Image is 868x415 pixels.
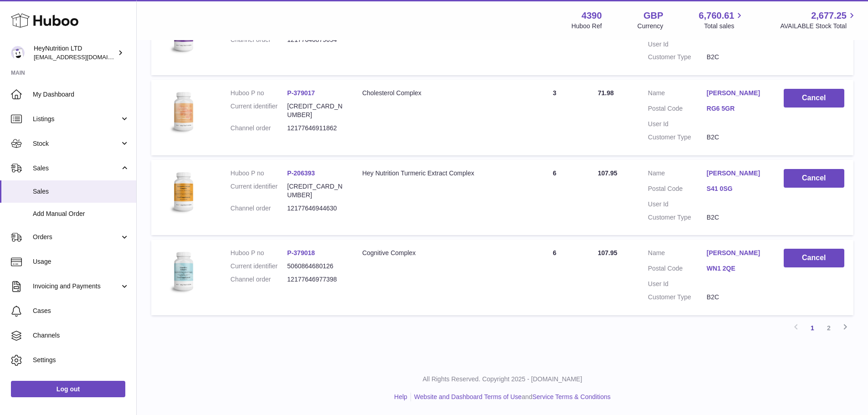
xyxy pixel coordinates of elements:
[704,22,745,31] span: Total sales
[287,102,344,119] dd: [CREDIT_CARD_NUMBER]
[648,184,707,195] dt: Postal Code
[33,210,129,218] span: Add Manual Order
[231,169,288,178] dt: Huboo P no
[287,124,344,133] dd: 12177646911862
[231,182,288,200] dt: Current identifier
[11,46,25,60] img: internalAdmin-4390@internal.huboo.com
[648,249,707,260] dt: Name
[33,187,129,196] span: Sales
[33,90,129,99] span: My Dashboard
[648,293,707,302] dt: Customer Type
[780,22,857,31] span: AVAILABLE Stock Total
[33,257,129,266] span: Usage
[520,80,589,155] td: 3
[231,89,288,97] dt: Huboo P no
[648,213,707,222] dt: Customer Type
[707,89,765,97] a: [PERSON_NAME]
[780,10,857,31] a: 2,677.25 AVAILABLE Stock Total
[33,331,129,340] span: Channels
[287,89,315,97] a: P-379017
[707,249,765,257] a: [PERSON_NAME]
[648,280,707,288] dt: User Id
[581,10,602,22] strong: 4390
[643,10,663,22] strong: GBP
[707,184,765,193] a: S41 0SG
[33,307,129,315] span: Cases
[520,240,589,315] td: 6
[707,169,765,178] a: [PERSON_NAME]
[231,204,288,213] dt: Channel order
[33,139,120,148] span: Stock
[160,249,206,294] img: 43901725566311.jpg
[598,169,617,177] span: 107.95
[394,393,407,400] a: Help
[362,89,511,97] div: Cholesterol Complex
[637,22,663,31] div: Currency
[411,393,611,401] li: and
[231,124,288,133] dt: Channel order
[34,44,116,61] div: HeyNutrition LTD
[648,104,707,115] dt: Postal Code
[598,249,617,256] span: 107.95
[287,262,344,271] dd: 5060864680126
[532,393,611,400] a: Service Terms & Conditions
[707,53,765,61] dd: B2C
[598,89,614,97] span: 71.98
[707,213,765,222] dd: B2C
[231,102,288,119] dt: Current identifier
[287,182,344,200] dd: [CREDIT_CARD_NUMBER]
[231,275,288,284] dt: Channel order
[287,249,315,256] a: P-379018
[287,204,344,213] dd: 12177646944630
[33,164,120,173] span: Sales
[33,282,120,291] span: Invoicing and Payments
[33,115,120,123] span: Listings
[707,104,765,113] a: RG6 5GR
[287,169,315,177] a: P-206393
[648,200,707,209] dt: User Id
[821,320,837,336] a: 2
[144,375,861,384] p: All Rights Reserved. Copyright 2025 - [DOMAIN_NAME]
[804,320,821,336] a: 1
[160,89,206,134] img: 43901725566350.jpg
[707,293,765,302] dd: B2C
[160,169,206,215] img: 43901725567759.jpeg
[648,133,707,142] dt: Customer Type
[699,10,745,31] a: 6,760.61 Total sales
[287,275,344,284] dd: 12177646977398
[784,169,844,188] button: Cancel
[648,89,707,100] dt: Name
[362,249,511,257] div: Cognitive Complex
[784,249,844,267] button: Cancel
[520,160,589,236] td: 6
[648,169,707,180] dt: Name
[34,53,134,61] span: [EMAIL_ADDRESS][DOMAIN_NAME]
[414,393,522,400] a: Website and Dashboard Terms of Use
[33,233,120,241] span: Orders
[11,381,125,397] a: Log out
[699,10,734,22] span: 6,760.61
[648,40,707,49] dt: User Id
[784,89,844,108] button: Cancel
[648,264,707,275] dt: Postal Code
[648,120,707,128] dt: User Id
[33,356,129,364] span: Settings
[707,264,765,273] a: WN1 2QE
[231,262,288,271] dt: Current identifier
[571,22,602,31] div: Huboo Ref
[362,169,511,178] div: Hey Nutrition Turmeric Extract Complex
[648,53,707,61] dt: Customer Type
[811,10,847,22] span: 2,677.25
[707,133,765,142] dd: B2C
[231,249,288,257] dt: Huboo P no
